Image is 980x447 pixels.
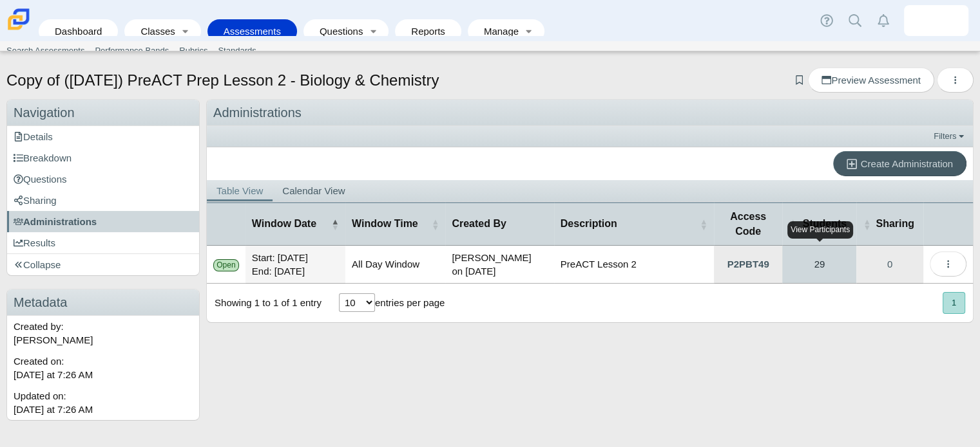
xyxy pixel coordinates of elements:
a: Filters [930,130,970,143]
td: PreACT Lesson 2 [554,246,714,284]
a: Manage Sharing [856,246,923,283]
a: View Participants [782,246,856,283]
a: Toggle expanded [520,19,538,43]
span: Sharing [14,195,57,206]
a: Preview Assessment [808,68,934,93]
a: Classes [131,19,176,43]
a: Rubrics [174,41,213,60]
a: Toggle expanded [364,19,382,43]
span: Created By [452,217,547,231]
span: Sharing [873,217,917,231]
div: Created by: [PERSON_NAME] [7,316,199,351]
span: Window Date : Activate to invert sorting [331,218,339,231]
img: rachel.thomas.lLEqug [926,10,946,31]
span: Window Time : Activate to sort [431,218,439,231]
span: Create Administration [861,158,953,169]
a: Results [7,232,199,253]
span: Navigation [14,105,75,120]
span: Details [14,131,53,142]
span: Access Code [720,210,776,239]
span: Description [561,217,697,231]
a: Questions [310,19,364,43]
h3: Metadata [7,289,199,316]
a: Manage [474,19,520,43]
span: Collapse [14,259,61,270]
a: Sharing [7,190,199,211]
td: Start: [DATE] End: [DATE] [245,246,345,284]
time: Sep 29, 2025 at 7:26 AM [14,404,93,415]
a: Carmen School of Science & Technology [5,24,32,35]
span: Window Time [352,217,428,231]
div: Administrations [207,100,973,126]
a: Assessments [214,19,291,43]
a: Questions [7,169,199,190]
a: Breakdown [7,147,199,169]
div: Created on: [7,351,199,385]
a: Collapse [7,254,199,275]
a: Administrations [7,211,199,232]
a: Performance Bands [90,41,174,60]
div: Showing 1 to 1 of 1 entry [207,284,322,322]
span: Students [799,217,850,231]
a: Toggle expanded [177,19,195,43]
a: Table View [207,180,273,201]
div: Open [213,259,239,271]
h1: Copy of ([DATE]) PreACT Prep Lesson 2 - Biology & Chemistry [6,69,439,91]
span: Sharing : Activate to sort [863,218,870,231]
time: Sep 29, 2025 at 7:26 AM [14,369,93,380]
a: Click to Expand [714,246,783,283]
span: Window Date [252,217,329,231]
span: Administrations [14,216,97,227]
button: 1 [943,292,965,313]
span: Questions [14,174,67,185]
span: Students : Activate to sort [789,218,796,231]
a: Details [7,126,199,147]
label: entries per page [375,297,445,308]
img: Carmen School of Science & Technology [5,6,32,33]
a: Dashboard [45,19,111,43]
a: Standards [213,41,261,60]
td: [PERSON_NAME] on [DATE] [445,246,553,284]
span: Description : Activate to sort [700,218,707,231]
button: More options [930,251,966,277]
span: Breakdown [14,152,72,163]
a: Add bookmark [793,75,805,86]
a: rachel.thomas.lLEqug [904,5,968,36]
span: Results [14,237,55,248]
a: Calendar View [273,180,354,201]
a: Reports [401,19,455,43]
td: All Day Window [345,246,445,284]
span: Preview Assessment [821,75,920,86]
div: Updated on: [7,385,199,420]
div: View Participants [787,221,853,239]
a: Create Administration [833,151,966,176]
a: Alerts [869,6,898,35]
button: More options [937,68,974,93]
a: Search Assessments [1,41,90,60]
nav: pagination [941,292,965,313]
